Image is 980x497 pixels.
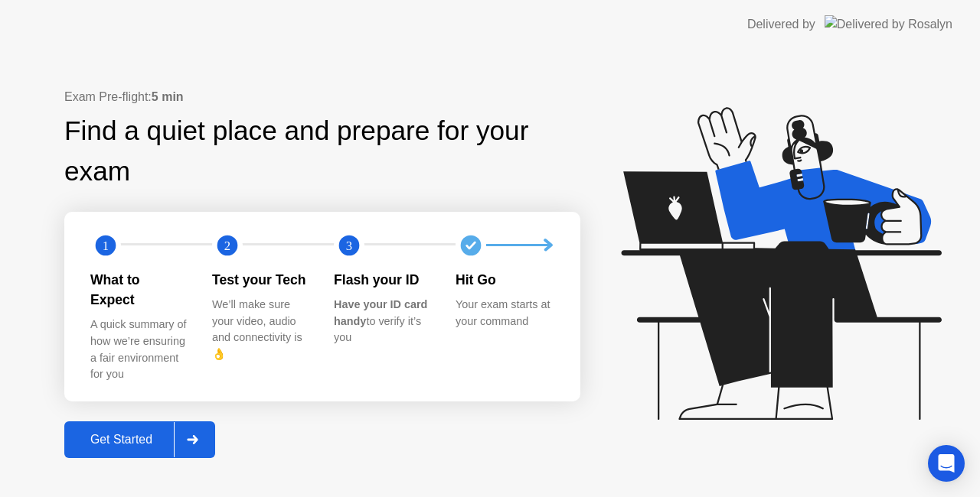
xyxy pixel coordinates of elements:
div: A quick summary of how we’re ensuring a fair environment for you [90,317,188,382]
button: Get Started [64,421,215,458]
img: Delivered by Rosalyn [825,15,952,33]
div: to verify it’s you [334,297,431,346]
div: Delivered by [747,15,815,34]
div: Hit Go [456,270,553,290]
b: 5 min [152,90,184,103]
div: Your exam starts at your command [456,297,553,330]
div: Test your Tech [212,270,309,290]
div: What to Expect [90,270,188,310]
div: We’ll make sure your video, audio and connectivity is 👌 [212,297,309,362]
div: Open Intercom Messenger [928,445,965,482]
div: Exam Pre-flight: [64,88,580,106]
text: 3 [346,238,352,252]
div: Find a quiet place and prepare for your exam [64,111,580,192]
div: Get Started [69,433,174,447]
text: 1 [103,238,109,252]
div: Flash your ID [334,270,431,290]
b: Have your ID card handy [334,298,427,327]
text: 2 [224,238,230,252]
